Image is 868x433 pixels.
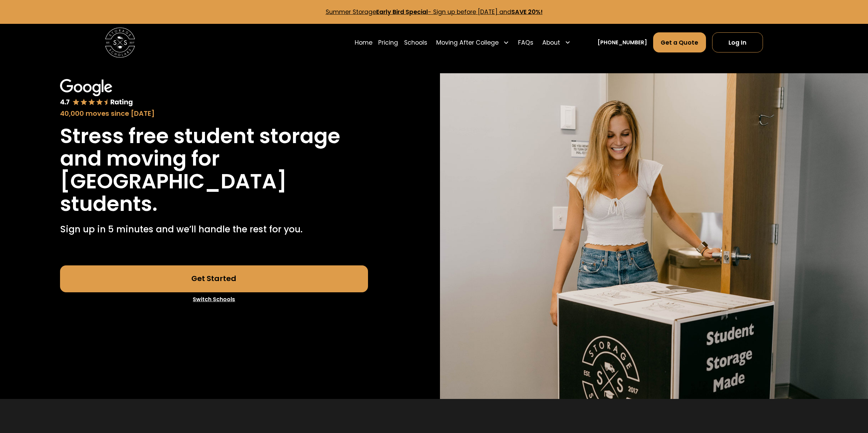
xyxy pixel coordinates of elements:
a: Home [355,32,372,53]
a: Get Started [60,265,368,292]
img: Storage Scholars main logo [105,28,135,58]
a: Summer StorageEarly Bird Special- Sign up before [DATE] andSAVE 20%! [326,8,543,16]
a: Switch Schools [60,292,368,307]
img: Google 4.7 star rating [60,79,133,107]
a: Schools [404,32,427,53]
a: FAQs [518,32,533,53]
a: Pricing [378,32,398,53]
h1: Stress free student storage and moving for [60,125,368,170]
h1: students. [60,192,158,215]
a: Get a Quote [653,32,706,52]
strong: SAVE 20%! [511,8,543,16]
h1: [GEOGRAPHIC_DATA] [60,170,287,192]
a: [PHONE_NUMBER] [598,38,647,46]
p: Sign up in 5 minutes and we’ll handle the rest for you. [60,222,303,236]
div: Moving After College [436,38,499,47]
strong: Early Bird Special [376,8,428,16]
a: Log In [712,32,763,52]
div: About [542,38,560,47]
div: 40,000 moves since [DATE] [60,109,368,119]
img: Storage Scholars will have everything waiting for you in your room when you arrive to campus. [440,73,868,399]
